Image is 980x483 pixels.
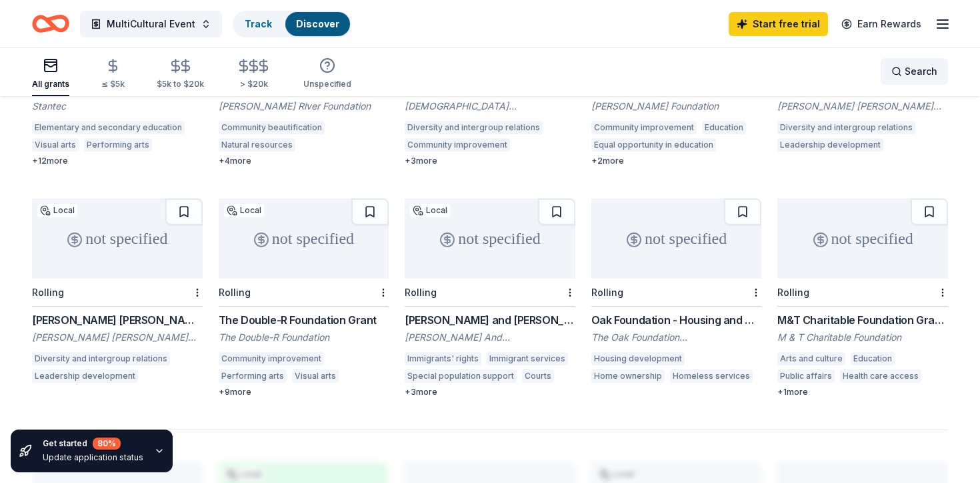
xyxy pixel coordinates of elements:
[487,352,568,365] div: Immigrant services
[32,198,203,387] a: not specifiedLocalRolling[PERSON_NAME] [PERSON_NAME] Foundation: Field Building Grant[PERSON_NAME...
[777,100,948,113] div: [PERSON_NAME] [PERSON_NAME] Foundation
[405,156,575,166] div: + 3 more
[219,331,389,344] div: The Double-R Foundation
[777,198,948,397] a: not specifiedRollingM&T Charitable Foundation GrantsM & T Charitable FoundationArts and cultureEd...
[236,79,271,90] div: > $20k
[219,198,389,279] div: not specified
[219,369,287,383] div: Performing arts
[591,198,762,387] a: not specifiedRollingOak Foundation - Housing and Homelessness Grant ProgramThe Oak Foundation [GE...
[32,100,203,113] div: Stantec
[591,100,762,113] div: [PERSON_NAME] Foundation
[670,369,753,383] div: Homeless services
[157,53,204,96] button: $5k to $20k
[405,198,575,279] div: not specified
[219,198,389,397] a: not specifiedLocalRollingThe Double-R Foundation GrantThe Double-R FoundationCommunity improvemen...
[32,331,203,344] div: [PERSON_NAME] [PERSON_NAME] Foundation
[405,100,575,113] div: [DEMOGRAPHIC_DATA][GEOGRAPHIC_DATA]
[32,156,203,166] div: + 12 more
[905,63,937,79] span: Search
[405,287,437,298] div: Rolling
[303,52,351,96] button: Unspecified
[101,79,125,90] div: ≤ $5k
[591,369,665,383] div: Home ownership
[32,79,69,90] div: All grants
[32,198,203,279] div: not specified
[32,369,138,383] div: Leadership development
[591,352,685,365] div: Housing development
[410,204,450,217] div: Local
[107,16,195,32] span: MultiCultural Event
[881,58,948,85] button: Search
[32,287,64,298] div: Rolling
[93,438,121,450] div: 80 %
[32,352,170,365] div: Diversity and intergroup relations
[702,121,746,134] div: Education
[777,352,845,365] div: Arts and culture
[840,369,921,383] div: Health care access
[405,369,517,383] div: Special population support
[224,204,264,217] div: Local
[405,387,575,397] div: + 3 more
[301,138,383,152] div: Water conservation
[233,11,351,37] button: TrackDiscover
[777,287,809,298] div: Rolling
[405,312,575,328] div: [PERSON_NAME] and [PERSON_NAME] Foundation Grant
[591,121,697,134] div: Community improvement
[219,138,295,152] div: Natural resources
[37,204,77,217] div: Local
[405,138,510,152] div: Community improvement
[80,11,222,37] button: MultiCultural Event
[729,12,828,36] a: Start free trial
[245,18,272,29] a: Track
[219,121,325,134] div: Community beautification
[219,156,389,166] div: + 4 more
[303,79,351,90] div: Unspecified
[219,312,389,328] div: The Double-R Foundation Grant
[32,8,69,39] a: Home
[777,312,948,328] div: M&T Charitable Foundation Grants
[833,12,929,36] a: Earn Rewards
[219,387,389,397] div: + 9 more
[157,79,204,90] div: $5k to $20k
[219,287,251,298] div: Rolling
[405,121,543,134] div: Diversity and intergroup relations
[296,18,339,29] a: Discover
[777,138,883,152] div: Leadership development
[591,331,762,344] div: The Oak Foundation [GEOGRAPHIC_DATA]
[101,53,125,96] button: ≤ $5k
[591,312,762,328] div: Oak Foundation - Housing and Homelessness Grant Program
[236,53,271,96] button: > $20k
[591,138,716,152] div: Equal opportunity in education
[405,331,575,344] div: [PERSON_NAME] And [PERSON_NAME] Foundation Inc
[777,369,835,383] div: Public affairs
[777,121,915,134] div: Diversity and intergroup relations
[777,198,948,279] div: not specified
[32,312,203,328] div: [PERSON_NAME] [PERSON_NAME] Foundation: Field Building Grant
[591,287,623,298] div: Rolling
[43,438,143,450] div: Get started
[851,352,895,365] div: Education
[43,452,143,463] div: Update application status
[591,198,762,279] div: not specified
[219,100,389,113] div: [PERSON_NAME] River Foundation
[405,352,481,365] div: Immigrants' rights
[591,156,762,166] div: + 2 more
[777,387,948,397] div: + 1 more
[32,138,79,152] div: Visual arts
[84,138,152,152] div: Performing arts
[219,352,324,365] div: Community improvement
[777,331,948,344] div: M & T Charitable Foundation
[32,52,69,96] button: All grants
[32,121,185,134] div: Elementary and secondary education
[522,369,554,383] div: Courts
[405,198,575,397] a: not specifiedLocalRolling[PERSON_NAME] and [PERSON_NAME] Foundation Grant[PERSON_NAME] And [PERSO...
[292,369,339,383] div: Visual arts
